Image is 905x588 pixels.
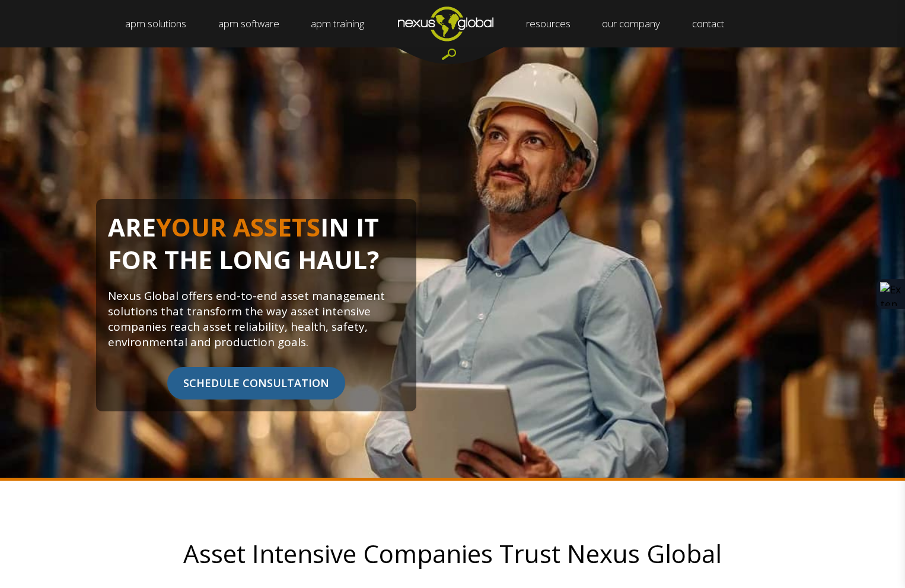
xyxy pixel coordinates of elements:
span: YOUR ASSETS [156,210,320,244]
h1: ARE IN IT FOR THE LONG HAUL? [108,211,404,288]
h2: Asset Intensive Companies Trust Nexus Global [67,540,838,567]
img: Extension Icon [880,282,901,306]
p: Nexus Global offers end-to-end asset management solutions that transform the way asset intensive ... [108,288,404,350]
span: SCHEDULE CONSULTATION [167,367,345,400]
